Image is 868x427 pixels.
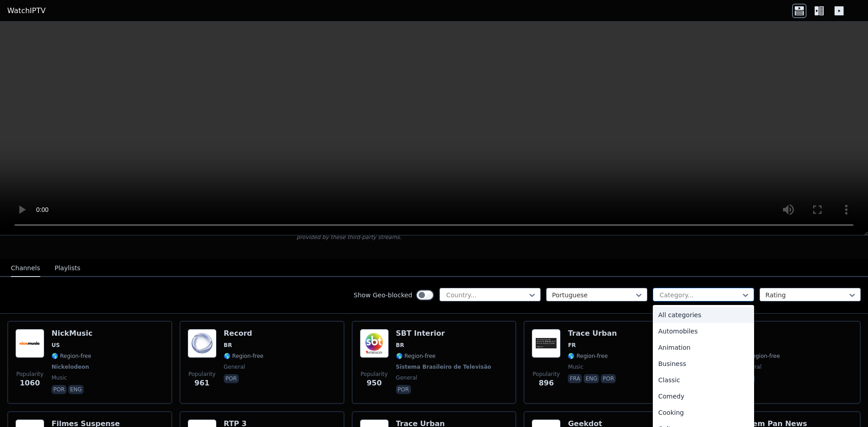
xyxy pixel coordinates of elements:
[224,342,232,349] span: BR
[52,342,60,349] span: US
[396,385,411,394] p: por
[354,291,412,300] label: Show Geo-blocked
[396,363,491,371] span: Sistema Brasileiro de Televisão
[740,329,780,338] h6: SIC
[568,352,608,360] span: 🌎 Region-free
[653,404,754,421] div: Cooking
[396,352,436,360] span: 🌎 Region-free
[653,323,754,339] div: Automobiles
[194,378,209,389] span: 961
[532,329,561,358] img: Trace Urban
[653,356,754,372] div: Business
[52,352,91,360] span: 🌎 Region-free
[224,352,264,360] span: 🌎 Region-free
[653,307,754,323] div: All categories
[396,342,404,349] span: BR
[224,363,245,371] span: general
[188,329,217,358] img: Record
[52,363,89,371] span: Nickelodeon
[55,260,80,277] button: Playlists
[7,5,46,16] a: WatchIPTV
[584,374,599,383] p: eng
[224,329,264,338] h6: Record
[189,371,216,378] span: Popularity
[568,374,582,383] p: fra
[11,260,40,277] button: Channels
[568,329,618,338] h6: Trace Urban
[20,378,40,389] span: 1060
[361,371,388,378] span: Popularity
[15,329,44,358] img: NickMusic
[224,374,239,383] p: por
[568,342,576,349] span: FR
[16,371,43,378] span: Popularity
[539,378,554,389] span: 896
[653,388,754,404] div: Comedy
[568,363,583,371] span: music
[52,329,93,338] h6: NickMusic
[68,385,84,394] p: eng
[533,371,560,378] span: Popularity
[52,385,66,394] p: por
[360,329,389,358] img: SBT Interior
[367,378,382,389] span: 950
[601,374,616,383] p: por
[653,339,754,356] div: Animation
[740,352,780,360] span: 🌎 Region-free
[396,329,493,338] h6: SBT Interior
[52,374,67,381] span: music
[653,372,754,388] div: Classic
[396,374,417,381] span: general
